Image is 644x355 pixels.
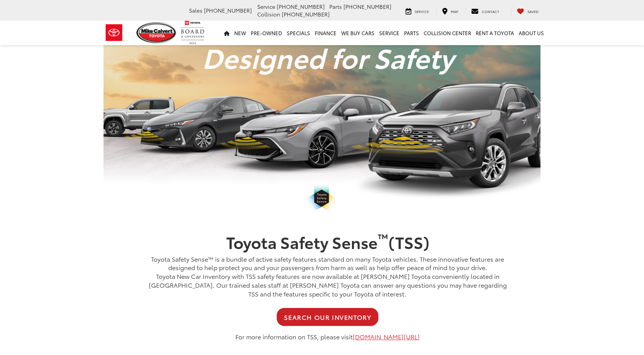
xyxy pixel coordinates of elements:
a: New [232,21,248,45]
span: [PHONE_NUMBER] [204,7,252,14]
span: [PHONE_NUMBER] [277,3,325,10]
h1: Toyota Safety Sense (TSS) [109,233,546,251]
a: Rent a Toyota [473,21,516,45]
p: For more information on TSS, please visit [146,332,509,341]
a: Service [377,21,402,45]
span: Service [257,3,275,10]
img: Mike Calvert Toyota [136,22,177,43]
span: Collision [257,10,280,18]
span: Sales [189,7,202,14]
a: Home [222,21,232,45]
span: Service [415,9,429,14]
a: Search Our Inventory [277,308,378,326]
span: Map [451,9,458,14]
a: [DOMAIN_NAME][URL] [353,332,420,341]
p: Toyota Safety Sense™ is a bundle of active safety features standard on many Toyota vehicles. Thes... [146,255,509,272]
a: Finance [312,21,339,45]
a: Pre-Owned [248,21,284,45]
img: Toyota [100,20,128,45]
a: Contact [465,7,505,15]
a: My Saved Vehicles [511,7,544,15]
a: Parts [402,21,421,45]
span: [PHONE_NUMBER] [343,3,391,10]
sup: ™ [378,229,388,246]
a: WE BUY CARS [339,21,377,45]
img: Toyota Safety Sense: Designed for Safety. Options shown on Toyota models including RAV4, Tacoma, ... [103,38,540,217]
a: Map [436,7,464,15]
span: Contact [482,9,499,14]
span: Saved [527,9,539,14]
a: Collision Center [421,21,473,45]
span: Parts [329,3,342,10]
a: About Us [516,21,546,45]
span: [PHONE_NUMBER] [282,10,330,18]
p: Toyota New Car Inventory with TSS safety features are now available at [PERSON_NAME] Toyota conve... [146,272,509,298]
strong: Designed for Safety [202,37,454,76]
a: Service [400,7,435,15]
a: Specials [284,21,312,45]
